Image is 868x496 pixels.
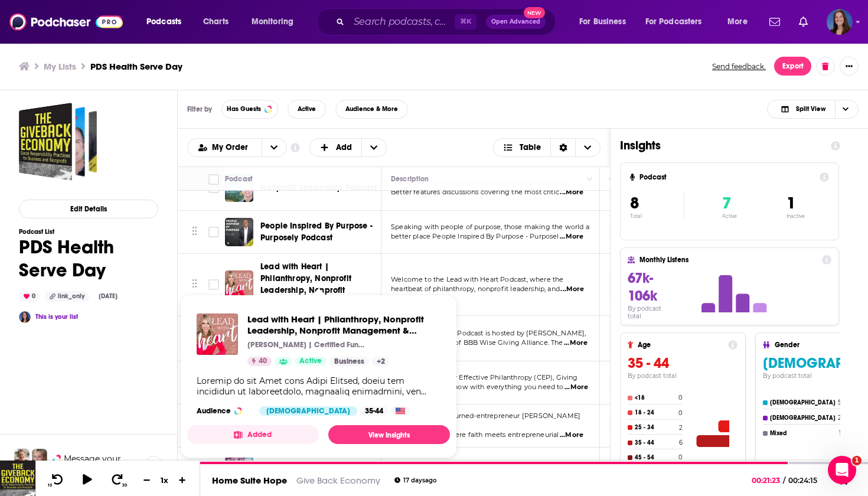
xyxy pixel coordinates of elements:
[44,61,76,72] h3: My Lists
[191,223,198,241] button: Move
[609,383,652,393] a: Non Profit
[19,103,97,181] a: PDS Health Serve Day
[260,221,373,243] span: People Inspired By Purpose - Purposely Podcast
[609,426,663,436] a: Entrepreneur
[609,334,652,343] a: Non Profit
[722,213,737,219] p: Active
[45,291,89,302] div: link_only
[203,14,229,30] span: Charts
[345,106,398,112] span: Audience & More
[391,338,563,347] span: President and CEO of BBB Wise Giving Alliance. The
[609,280,652,289] a: Non Profit
[14,449,30,464] img: Sydney Profile
[296,475,380,486] a: Give Back Economy
[770,430,837,437] h4: Mixed
[767,100,859,119] h2: Choose View
[298,106,316,112] span: Active
[262,139,286,156] button: open menu
[64,453,121,465] span: Message your
[288,100,326,119] button: Active
[493,138,601,157] button: Choose View
[828,456,856,484] iframe: Intercom live chat
[247,340,366,350] p: [PERSON_NAME] | Certified Fundraising Executive (CFRE), Certified [MEDICAL_DATA] Coach, Certified...
[709,61,769,71] button: Send feedback.
[291,142,300,154] a: Show additional information
[328,425,450,444] a: View Insights
[155,475,175,485] div: 1 x
[391,285,560,293] span: heartbeat of philanthropy, nonprofit leadership, and
[838,399,841,406] h4: 5
[609,222,647,231] a: Business
[391,459,570,468] span: Imagine a world where more people can just get their
[609,373,647,382] a: Business
[221,100,278,119] button: Has Guests
[635,394,676,402] h4: <18
[295,357,327,366] a: Active
[719,12,762,31] button: open menu
[349,12,455,31] input: Search podcasts, credits, & more...
[19,311,31,323] a: Emma Donovan
[609,194,660,203] a: Government
[678,453,683,461] h4: 0
[609,344,654,354] a: Education
[260,262,369,307] span: Lead with Heart | Philanthropy, Nonprofit Leadership, Nonprofit Management & Fundraising
[678,409,683,417] h4: 0
[329,357,369,366] a: Business
[335,100,408,119] button: Audience & More
[765,12,785,32] a: Show notifications dropdown
[197,314,238,355] a: Lead with Heart | Philanthropy, Nonprofit Leadership, Nonprofit Management & Fundraising
[635,439,677,446] h4: 35 - 44
[394,477,436,484] div: 17 days ago
[225,270,253,299] img: Lead with Heart | Philanthropy, Nonprofit Leadership, Nonprofit Management & Fundraising
[391,373,578,381] span: From the Center for Effective Philanthropy (CEP), Giving
[852,456,862,465] span: 1
[45,473,68,488] button: 10
[628,269,657,305] span: 67k-106k
[391,430,559,439] span: Leader Grows" - where faith meets entrepreneurial
[197,376,440,397] div: Loremip do sit Amet cons Adipi Elitsed, doeiu tem incididun ut laboreetdolo, magnaaliq enimadmini...
[243,12,309,31] button: open menu
[35,313,78,321] a: This is your list
[609,291,645,300] a: Careers
[560,430,583,440] span: ...More
[260,220,377,244] a: People Inspired By Purpose - Purposely Podcast
[48,483,52,488] span: 10
[628,372,738,380] h4: By podcast total
[208,182,219,193] span: Toggle select row
[107,473,129,488] button: 30
[19,236,158,282] h1: PDS Health Serve Day
[609,269,647,279] a: Business
[560,232,583,242] span: ...More
[225,218,253,246] a: People Inspired By Purpose - Purposely Podcast
[520,143,541,152] span: Table
[564,338,588,348] span: ...More
[827,9,853,35] span: Logged in as emmadonovan
[564,383,588,392] span: ...More
[455,14,477,30] span: ⌘ K
[524,7,545,18] span: New
[787,193,795,213] span: 1
[609,416,647,425] a: Business
[609,323,647,332] a: Business
[560,285,584,294] span: ...More
[550,139,575,156] div: Sort Direction
[247,357,272,366] a: 40
[9,11,123,33] a: Podchaser - Follow, Share and Rate Podcasts
[787,213,805,219] p: Inactive
[583,172,597,186] button: Column Actions
[227,106,261,112] span: Has Guests
[628,354,738,372] h3: 35 - 44
[645,14,702,30] span: For Podcasters
[19,200,158,218] button: Edit Details
[212,143,252,152] span: My Order
[328,8,567,35] div: Search podcasts, credits, & more...
[191,276,198,293] button: Move
[639,173,815,181] h4: Podcast
[796,106,825,112] span: Split View
[309,138,387,157] button: + Add
[138,12,197,31] button: open menu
